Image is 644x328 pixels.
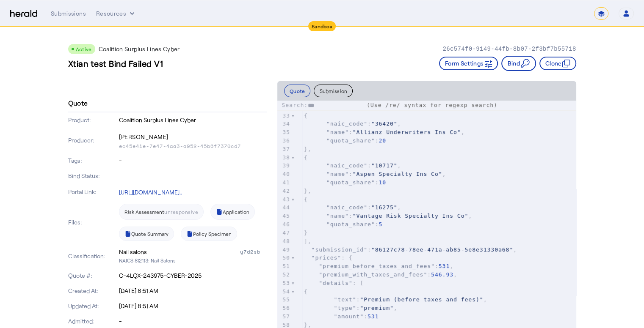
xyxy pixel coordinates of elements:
[326,129,349,135] span: "name"
[119,271,267,280] p: C-4LQX-243975-CYBER-2025
[68,271,118,280] p: Quote #:
[304,271,457,278] span: : ,
[312,254,342,261] span: "prices"
[119,287,267,295] p: [DATE] 8:51 AM
[119,317,267,325] p: -
[119,189,182,196] a: [URL][DOMAIN_NAME]..
[277,153,291,162] div: 38
[181,227,237,241] a: Policy Specimen
[371,246,513,253] span: "86127c78-78ee-471a-ab85-5e8e31330a68"
[439,57,498,70] button: Form Settings
[379,137,386,144] span: 20
[68,317,118,325] p: Admitted:
[119,302,267,310] p: [DATE] 8:51 AM
[119,256,267,265] p: NAICS 812113: Nail Salons
[304,230,308,236] span: }
[99,45,180,53] p: Coalition Surplus Lines Cyber
[119,143,267,150] p: ec45e41e-7e47-4aa3-a952-45b6f7370cd7
[277,203,291,212] div: 44
[353,171,442,177] span: "Aspen Specialty Ins Co"
[68,156,118,165] p: Tags:
[371,162,398,169] span: "10717"
[334,313,364,320] span: "amount"
[326,204,368,210] span: "naic_code"
[360,296,483,303] span: "Premium (before taxes and fees)"
[277,246,291,254] div: 49
[304,238,312,244] span: ],
[304,313,379,320] span: :
[304,322,312,328] span: },
[304,188,312,194] span: },
[304,246,517,253] span: : ,
[277,128,291,137] div: 35
[442,45,576,53] p: 26c574f0-9149-44fb-8b07-2f3bf7b55718
[308,21,336,31] div: Sandbox
[304,171,446,177] span: : ,
[96,9,136,18] button: Resources dropdown menu
[379,221,382,227] span: 5
[119,172,267,180] p: -
[326,137,375,144] span: "quota_share"
[284,85,311,97] button: Quote
[240,248,267,256] div: y7d2sb
[68,287,118,295] p: Created At:
[326,171,349,177] span: "name"
[367,102,498,108] span: (Use /re/ syntax for regexp search)
[277,271,291,279] div: 52
[326,120,368,127] span: "naic_code"
[68,172,118,180] p: Bind Status:
[119,248,147,256] div: Nail salons
[326,162,368,169] span: "naic_code"
[277,187,291,195] div: 42
[304,162,401,169] span: : ,
[277,195,291,204] div: 43
[379,179,386,186] span: 10
[119,156,267,165] p: -
[326,213,349,219] span: "name"
[304,263,453,269] span: : ,
[68,57,163,69] h3: Xtian test Bind Failed V1
[368,313,379,320] span: 531
[277,145,291,153] div: 37
[277,170,291,178] div: 40
[304,146,312,152] span: },
[282,102,363,108] label: Search:
[371,204,398,210] span: "16275"
[304,254,353,261] span: : {
[501,56,536,71] button: Bind
[76,46,92,52] span: Active
[277,137,291,145] div: 36
[539,57,576,70] button: Clone
[277,220,291,229] div: 46
[277,237,291,246] div: 48
[371,120,398,127] span: "36420"
[68,252,118,260] p: Classification:
[304,129,465,135] span: : ,
[210,204,255,220] a: Application
[277,229,291,237] div: 47
[304,179,386,186] span: :
[277,279,291,287] div: 53
[277,262,291,271] div: 51
[277,120,291,128] div: 34
[304,288,308,295] span: {
[68,136,118,145] p: Producer:
[51,9,86,18] div: Submissions
[304,112,308,119] span: {
[304,221,382,227] span: :
[360,305,393,311] span: "premium"
[319,271,427,278] span: "premium_with_taxes_and_fees"
[312,246,368,253] span: "submission_id"
[119,227,174,241] a: Quote Summary
[308,101,363,110] input: Search:
[68,218,118,227] p: Files:
[10,10,37,18] img: Herald Logo
[277,312,291,321] div: 57
[277,112,291,120] div: 33
[319,280,352,286] span: "details"
[277,304,291,312] div: 56
[304,305,398,311] span: : ,
[353,129,461,135] span: "Allianz Underwriters Ins Co"
[304,280,364,286] span: : [
[304,154,308,161] span: {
